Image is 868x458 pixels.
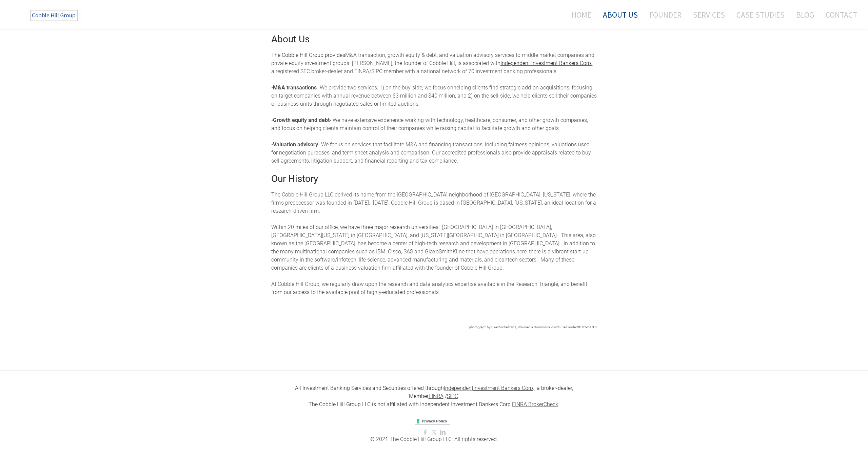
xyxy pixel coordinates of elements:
[271,322,597,339] div: .
[271,35,597,44] h2: About Us
[577,325,597,329] a: CC BY-SA 3.0
[447,393,458,399] a: SIPC
[731,6,790,24] a: Case Studies
[440,429,446,436] a: Linkedin
[309,401,512,408] font: The Cobble Hill Group LLC is not affiliated with Independent Investment Bankers Corp.
[415,418,454,425] iframe: Privacy Policy
[500,60,592,66] a: Independent Investment Bankers Corp.
[273,141,318,148] strong: Valuation advisory
[512,401,558,408] a: FINRA BrokerCheck
[422,429,428,436] a: Facebook
[473,385,534,391] font: .
[429,393,443,399] a: FINRA
[469,325,597,329] font: photograph by User:Michelb101, Wikimedia Commons, distributed under
[791,6,819,24] a: Blog
[688,6,730,24] a: Services
[409,385,573,399] font: , a broker-dealer, ​Member
[273,84,317,91] strong: M&A transactions
[558,401,559,408] font: .
[444,385,534,391] a: IndependentInvestment Bankers Corp.
[271,84,597,107] span: helping clients find strategic add-on acquisitions, focusing on target companies with annual reve...
[444,385,473,391] font: Independent
[295,385,444,391] font: All Investment Banking Services and Securities offered through
[561,6,596,24] a: Home
[644,6,687,24] a: Founder
[273,117,330,123] strong: Growth equity and debt
[271,174,597,184] h2: Our History
[271,435,597,443] div: ​© 2021 The Cobble Hill Group LLC. All rights reserved.
[445,393,447,399] font: /
[458,393,459,399] font: .
[431,429,437,436] a: Twitter
[271,52,345,58] font: The Cobble Hill Group provides
[473,385,533,391] u: Investment Bankers Corp
[271,191,597,296] div: The Cobble Hill Group LLC derived its name from the [GEOGRAPHIC_DATA] neighborhood of [GEOGRAPHIC...
[271,51,597,165] div: M&A transaction, growth equity & debt, and valuation advisory services to middle market companies...
[26,7,83,24] img: The Cobble Hill Group LLC
[821,6,857,24] a: Contact
[598,6,643,24] a: About Us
